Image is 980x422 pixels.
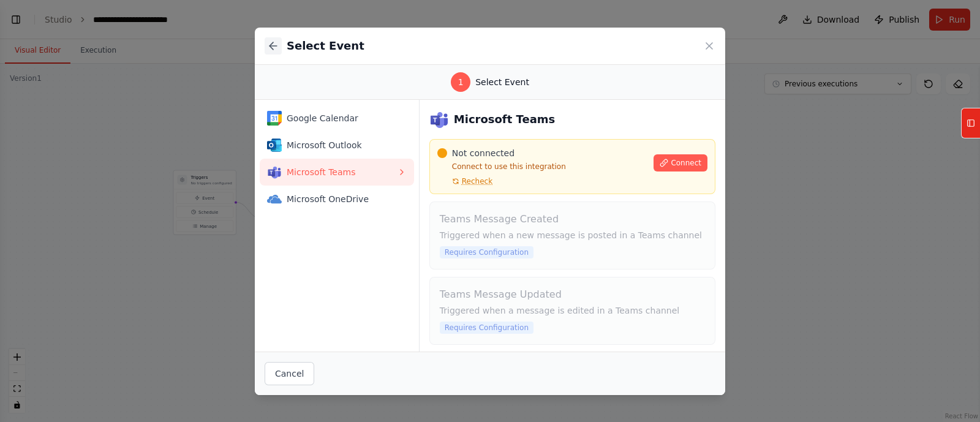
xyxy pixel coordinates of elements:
[440,212,705,227] h4: Teams Message Created
[287,112,397,124] span: Google Calendar
[437,162,647,171] p: Connect to use this integration
[440,287,705,302] h4: Teams Message Updated
[475,76,529,88] span: Select Event
[440,322,533,334] span: Requires Configuration
[454,111,556,128] h3: Microsoft Teams
[440,304,705,317] p: Triggered when a message is edited in a Teams channel
[287,37,364,55] h2: Select Event
[267,111,282,126] img: Google Calendar
[429,277,715,345] button: Teams Message UpdatedTriggered when a message is edited in a Teams channelRequires Configuration
[429,202,715,269] button: Teams Message CreatedTriggered when a new message is posted in a Teams channelRequires Configuration
[267,138,282,153] img: Microsoft Outlook
[440,229,705,241] p: Triggered when a new message is posted in a Teams channel
[260,105,414,132] button: Google CalendarGoogle Calendar
[260,186,414,213] button: Microsoft OneDriveMicrosoft OneDrive
[654,154,707,171] button: Connect
[451,72,470,92] div: 1
[440,246,533,258] span: Requires Configuration
[265,362,314,385] button: Cancel
[260,159,414,186] button: Microsoft TeamsMicrosoft Teams
[287,166,397,178] span: Microsoft Teams
[267,165,282,179] img: Microsoft Teams
[452,147,514,159] span: Not connected
[287,139,397,151] span: Microsoft Outlook
[267,192,282,206] img: Microsoft OneDrive
[429,110,449,129] img: Microsoft Teams
[260,132,414,159] button: Microsoft OutlookMicrosoft Outlook
[671,158,701,168] span: Connect
[437,176,492,186] button: Recheck
[287,193,397,205] span: Microsoft OneDrive
[462,176,492,186] span: Recheck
